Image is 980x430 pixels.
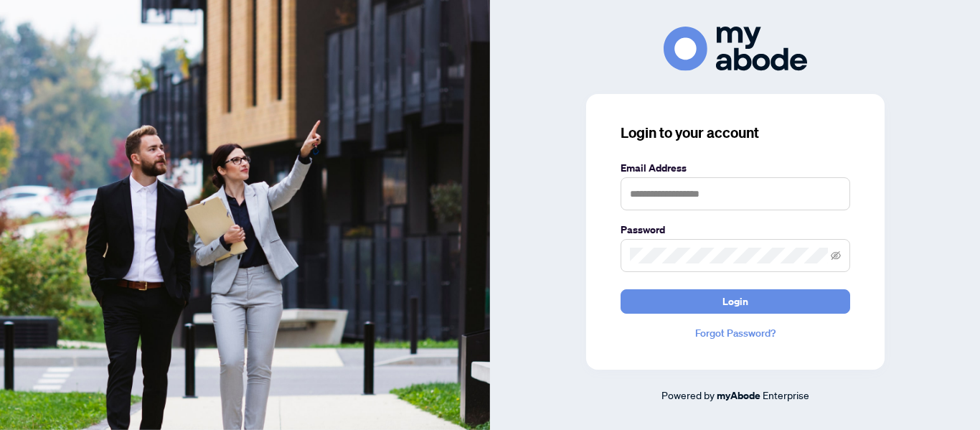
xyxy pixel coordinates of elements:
h3: Login to your account [621,123,850,143]
button: Login [621,289,850,314]
span: Login [722,290,748,313]
label: Password [621,222,850,238]
label: Email Address [621,160,850,176]
span: Enterprise [763,388,809,401]
a: Forgot Password? [621,325,850,341]
a: myAbode [717,388,760,403]
img: ma-logo [664,27,807,70]
span: eye-invisible [831,251,841,261]
span: Powered by [661,388,715,401]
